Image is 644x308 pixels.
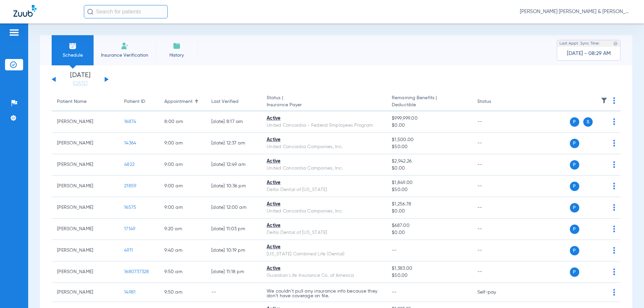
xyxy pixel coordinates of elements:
div: Patient Name [57,98,87,105]
div: [US_STATE] Combined Life (Dental) [267,251,381,258]
div: Delta Dental of [US_STATE] [267,186,381,193]
img: group-dot-blue.svg [613,161,615,168]
span: 14364 [124,141,136,145]
span: 17149 [124,227,135,231]
a: [DATE] [60,80,100,87]
span: Insurance Payer [267,102,381,109]
td: [PERSON_NAME] [52,176,119,197]
div: Delta Dental of [US_STATE] [267,229,381,236]
td: -- [472,197,517,219]
span: P [570,182,579,191]
td: [PERSON_NAME] [52,197,119,219]
span: $1,500.00 [392,136,466,143]
td: 9:50 AM [159,261,206,283]
div: Last Verified [211,98,238,105]
span: Schedule [57,52,89,59]
td: [PERSON_NAME] [52,111,119,133]
span: [DATE] - 08:29 AM [567,50,611,57]
span: $0.00 [392,122,466,129]
span: 16874 [124,119,136,124]
td: [DATE] 11:18 PM [206,261,261,283]
td: [DATE] 12:00 AM [206,197,261,219]
div: United Concordia Companies, Inc. [267,208,381,215]
span: S [583,117,593,127]
td: 9:00 AM [159,133,206,154]
td: [DATE] 8:17 AM [206,111,261,133]
img: group-dot-blue.svg [613,140,615,146]
p: We couldn’t pull any insurance info because they don’t have coverage on file. [267,289,381,298]
span: Insurance Verification [99,52,151,59]
td: 9:00 AM [159,154,206,176]
li: [DATE] [60,72,100,87]
div: Active [267,136,381,143]
div: Last Verified [211,98,256,105]
div: Patient Name [57,98,113,105]
img: filter.svg [601,97,607,104]
td: 9:00 AM [159,197,206,219]
span: [PERSON_NAME] [PERSON_NAME] & [PERSON_NAME] [520,8,631,15]
span: $1,256.78 [392,201,466,208]
td: 9:40 AM [159,240,206,261]
th: Status | [261,93,386,111]
img: group-dot-blue.svg [613,97,615,104]
span: P [570,139,579,148]
td: -- [472,154,517,176]
td: 9:00 AM [159,176,206,197]
td: 9:20 AM [159,219,206,240]
span: -- [392,290,397,295]
td: [PERSON_NAME] [52,133,119,154]
div: Active [267,222,381,229]
img: group-dot-blue.svg [613,226,615,232]
span: $0.00 [392,165,466,172]
td: -- [472,176,517,197]
div: Active [267,179,381,186]
img: Manual Insurance Verification [121,42,129,50]
span: P [570,203,579,212]
img: last sync help info [613,41,618,46]
img: Schedule [69,42,77,50]
span: P [570,246,579,255]
td: Self-pay [472,283,517,302]
span: -- [392,248,397,253]
span: Last Appt. Sync Time: [559,40,600,47]
div: Active [267,158,381,165]
input: Search for patients [84,5,168,18]
td: [DATE] 10:36 PM [206,176,261,197]
span: 21859 [124,184,136,188]
td: [DATE] 11:03 PM [206,219,261,240]
div: Active [267,201,381,208]
div: Guardian Life Insurance Co. of America [267,272,381,279]
img: group-dot-blue.svg [613,268,615,275]
img: group-dot-blue.svg [613,118,615,125]
div: Patient ID [124,98,154,105]
span: P [570,225,579,234]
span: $1,849.00 [392,179,466,186]
span: P [570,267,579,277]
span: Deductible [392,102,466,109]
td: [PERSON_NAME] [52,240,119,261]
td: [DATE] 12:37 AM [206,133,261,154]
span: 1680737328 [124,269,149,274]
span: $0.00 [392,229,466,236]
div: United Concordia Companies, Inc. [267,165,381,172]
td: [PERSON_NAME] [52,283,119,302]
img: group-dot-blue.svg [613,247,615,254]
div: Active [267,115,381,122]
span: P [570,160,579,170]
span: $50.00 [392,143,466,150]
td: [PERSON_NAME] [52,261,119,283]
span: 16575 [124,205,136,210]
td: -- [472,240,517,261]
span: $0.00 [392,208,466,215]
img: group-dot-blue.svg [613,204,615,211]
span: $999,999.00 [392,115,466,122]
img: hamburger-icon [9,28,19,37]
td: 8:00 AM [159,111,206,133]
img: Search Icon [87,9,93,15]
th: Remaining Benefits | [386,93,472,111]
div: Active [267,244,381,251]
td: [DATE] 12:49 AM [206,154,261,176]
span: $50.00 [392,272,466,279]
div: Appointment [164,98,201,105]
span: 4911 [124,248,133,253]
